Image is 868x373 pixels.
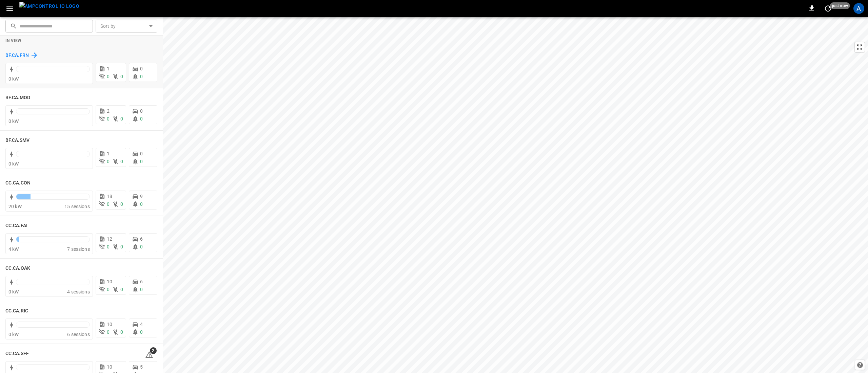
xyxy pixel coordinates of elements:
span: 6 [140,236,143,242]
span: 0 [107,116,110,122]
span: 0 [140,151,143,156]
button: set refresh interval [823,3,833,14]
span: 9 [140,194,143,199]
span: 15 sessions [64,204,90,209]
div: profile-icon [853,3,864,14]
span: just now [830,2,850,9]
span: 20 kW [8,204,22,209]
span: 0 [140,159,143,164]
span: 2 [107,108,110,114]
span: 10 [107,364,112,370]
span: 0 [107,74,110,79]
span: 7 sessions [67,246,90,252]
span: 0 [140,74,143,79]
span: 0 [140,329,143,335]
span: 0 [107,329,110,335]
strong: In View [5,38,22,43]
span: 10 [107,322,112,327]
span: 6 sessions [67,332,90,337]
span: 0 [120,159,123,164]
span: 0 [140,66,143,71]
span: 0 [120,287,123,292]
span: 0 kW [8,332,19,337]
span: 0 [140,201,143,207]
span: 0 [107,244,110,249]
span: 0 [120,244,123,249]
h6: CC.CA.OAK [5,265,30,272]
span: 12 [107,236,112,242]
img: ampcontrol.io logo [19,2,79,10]
span: 4 kW [8,246,19,252]
span: 0 [140,244,143,249]
span: 0 [140,287,143,292]
h6: CC.CA.FAI [5,222,27,229]
h6: CC.CA.CON [5,179,31,187]
span: 10 [107,279,112,284]
h6: BF.CA.MOD [5,94,30,102]
span: 0 kW [8,118,19,124]
span: 0 [140,108,143,114]
span: 0 [107,159,110,164]
h6: BF.CA.SMV [5,137,29,144]
span: 1 [107,151,110,156]
span: 1 [107,66,110,71]
span: 4 sessions [67,289,90,294]
span: 5 [140,364,143,370]
span: 2 [150,347,157,354]
span: 0 [107,201,110,207]
span: 0 kW [8,161,19,167]
span: 0 kW [8,289,19,294]
h6: CC.CA.SFF [5,350,29,357]
span: 0 [140,116,143,122]
h6: CC.CA.RIC [5,307,28,315]
span: 0 [120,74,123,79]
h6: BF.CA.FRN [5,52,29,59]
span: 6 [140,279,143,284]
span: 0 kW [8,76,19,82]
span: 0 [120,201,123,207]
span: 0 [120,329,123,335]
span: 0 [120,116,123,122]
span: 4 [140,322,143,327]
span: 0 [107,287,110,292]
span: 18 [107,194,112,199]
